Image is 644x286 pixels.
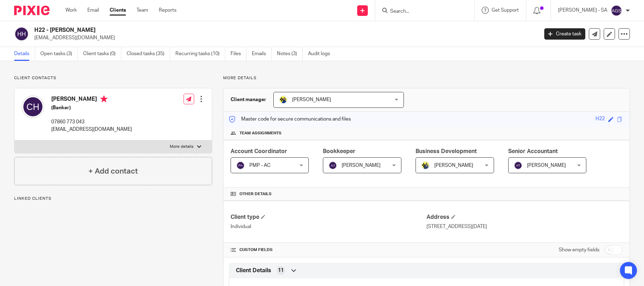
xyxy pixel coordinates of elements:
[231,247,427,253] h4: CUSTOM FIELDS
[231,214,427,221] h4: Client type
[51,104,132,111] h5: (Banker)
[292,97,331,102] span: [PERSON_NAME]
[83,47,121,61] a: Client tasks (0)
[239,130,282,136] span: Team assignments
[308,47,335,61] a: Audit logs
[508,148,558,154] span: Senior Accountant
[14,75,212,81] p: Client contacts
[239,191,272,197] span: Other details
[223,75,630,81] p: More details
[236,267,271,274] span: Client Details
[51,95,132,104] h4: [PERSON_NAME]
[34,27,434,34] h2: H22 - [PERSON_NAME]
[127,47,170,61] a: Closed tasks (35)
[389,8,453,15] input: Search
[342,163,381,168] span: [PERSON_NAME]
[231,47,246,61] a: Files
[323,148,355,154] span: Bookkeeper
[51,118,132,126] p: 07860 773 043
[434,163,473,168] span: [PERSON_NAME]
[559,246,599,253] label: Show empty fields
[427,223,622,230] p: [STREET_ADDRESS][DATE]
[231,223,427,230] p: Individual
[34,34,534,41] p: [EMAIL_ADDRESS][DOMAIN_NAME]
[596,115,605,123] div: H22
[231,148,287,154] span: Account Coordinator
[137,7,148,14] a: Team
[22,95,44,118] img: svg%3E
[278,267,284,274] span: 11
[492,8,519,13] span: Get Support
[14,6,50,15] img: Pixie
[231,96,266,103] h3: Client manager
[40,47,78,61] a: Open tasks (3)
[416,148,477,154] span: Business Development
[252,47,272,61] a: Emails
[14,47,35,61] a: Details
[421,161,430,170] img: Dennis-Starbridge.jpg
[170,144,193,150] p: More details
[110,7,126,14] a: Clients
[249,163,271,168] span: PMP - AC
[88,166,138,177] h4: + Add contact
[558,7,607,14] p: [PERSON_NAME] - SA
[14,196,212,202] p: Linked clients
[427,214,622,221] h4: Address
[236,161,245,170] img: svg%3E
[611,5,622,16] img: svg%3E
[279,95,288,104] img: Bobo-Starbridge%201.jpg
[100,95,108,103] i: Primary
[329,161,337,170] img: svg%3E
[277,47,303,61] a: Notes (3)
[544,28,585,40] a: Create task
[229,116,351,123] p: Master code for secure communications and files
[14,27,29,41] img: svg%3E
[159,7,176,14] a: Reports
[514,161,522,170] img: svg%3E
[527,163,566,168] span: [PERSON_NAME]
[65,7,77,14] a: Work
[87,7,99,14] a: Email
[175,47,225,61] a: Recurring tasks (10)
[51,126,132,133] p: [EMAIL_ADDRESS][DOMAIN_NAME]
